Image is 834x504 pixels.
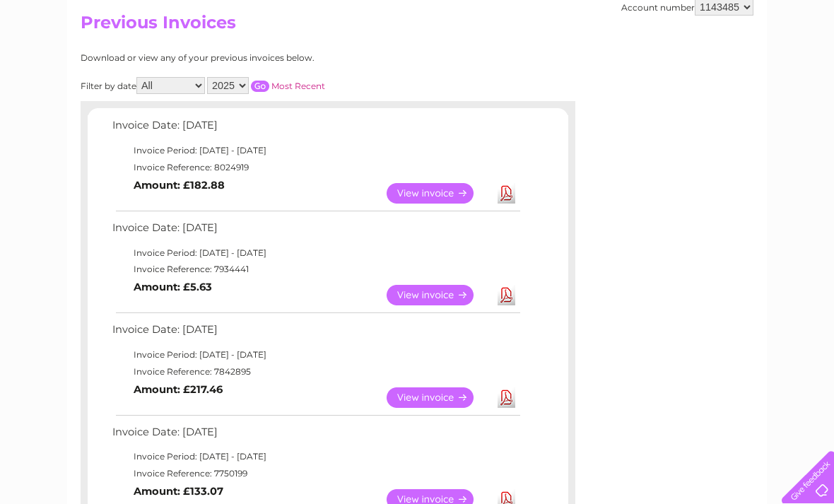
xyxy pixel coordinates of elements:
td: Invoice Date: [DATE] [109,218,522,245]
td: Invoice Date: [DATE] [109,320,522,346]
a: Water [585,60,612,71]
td: Invoice Date: [DATE] [109,116,522,142]
td: Invoice Reference: 8024919 [109,159,522,176]
a: View [387,285,491,305]
td: Invoice Period: [DATE] - [DATE] [109,448,522,465]
b: Amount: £182.88 [134,179,225,192]
a: Telecoms [660,60,703,71]
a: Download [498,387,515,408]
a: Download [498,183,515,204]
td: Invoice Period: [DATE] - [DATE] [109,346,522,363]
td: Invoice Reference: 7842895 [109,363,522,380]
a: Contact [740,60,775,71]
a: View [387,183,491,204]
a: Download [498,285,515,305]
b: Amount: £5.63 [134,281,212,293]
td: Invoice Reference: 7750199 [109,465,522,482]
a: 0333 014 3131 [568,7,665,25]
td: Invoice Period: [DATE] - [DATE] [109,142,522,159]
a: Energy [621,60,652,71]
h2: Previous Invoices [81,13,753,40]
div: Filter by date [81,77,452,94]
a: Most Recent [271,81,325,91]
td: Invoice Period: [DATE] - [DATE] [109,245,522,262]
a: Log out [787,60,821,71]
div: Clear Business is a trading name of Verastar Limited (registered in [GEOGRAPHIC_DATA] No. 3667643... [84,8,752,69]
a: Blog [711,60,732,71]
div: Download or view any of your previous invoices below. [81,53,452,63]
b: Amount: £133.07 [134,485,223,498]
a: View [387,387,491,408]
img: logo.png [29,37,101,80]
b: Amount: £217.46 [134,383,223,396]
td: Invoice Date: [DATE] [109,423,522,449]
td: Invoice Reference: 7934441 [109,261,522,278]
